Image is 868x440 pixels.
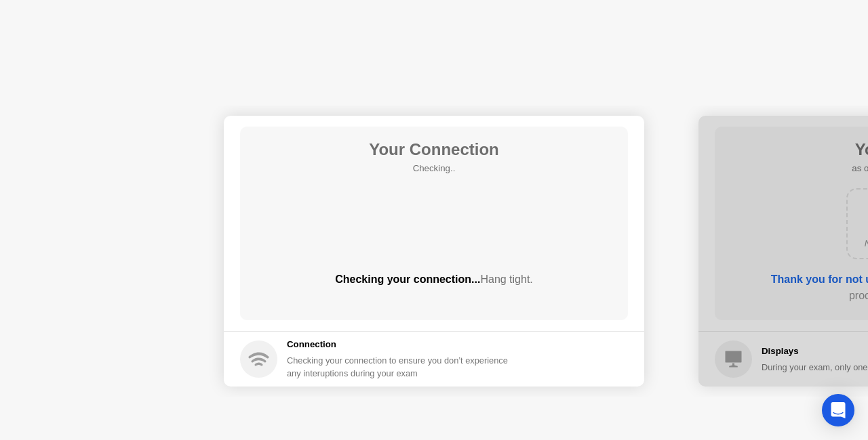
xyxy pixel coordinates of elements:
[369,137,499,162] h1: Your Connection
[480,273,532,285] span: Hang tight.
[287,338,516,351] h5: Connection
[822,394,854,426] div: Open Intercom Messenger
[369,162,499,175] h5: Checking..
[287,354,516,380] div: Checking your connection to ensure you don’t experience any interuptions during your exam
[240,271,628,288] div: Checking your connection...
